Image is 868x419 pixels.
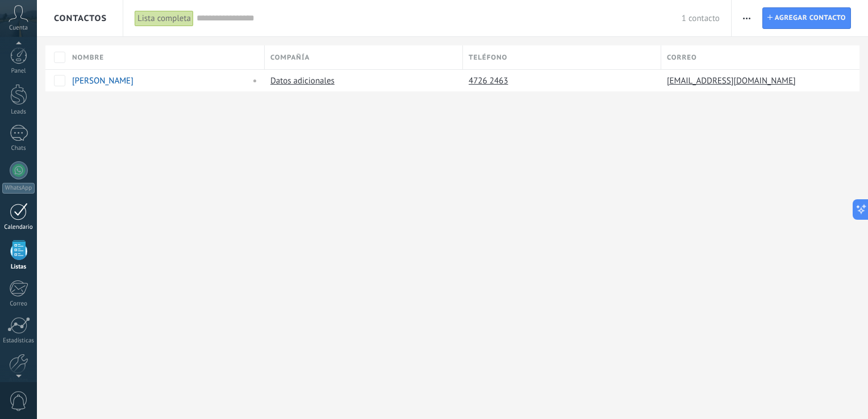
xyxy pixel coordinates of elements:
a: 4726 2463 [469,76,510,86]
a: [EMAIL_ADDRESS][DOMAIN_NAME] [667,76,798,86]
span: Teléfono [469,52,507,63]
div: Estadísticas [2,337,35,345]
button: Más [738,7,755,29]
div: Lista completa [135,10,194,27]
div: Correo [2,300,35,308]
div: Panel [2,68,35,75]
div: Leads [2,108,35,116]
a: [PERSON_NAME] [72,76,133,86]
a: Agregar contacto [762,7,851,29]
a: Datos adicionales [270,76,335,86]
div: Listas [2,263,35,271]
span: Contactos [54,13,107,24]
span: Nombre [72,52,104,63]
span: 1 contacto [682,13,720,24]
div: WhatsApp [2,183,35,194]
span: Agregar contacto [775,8,846,28]
div: Calendario [2,224,35,231]
span: Correo [667,52,697,63]
span: Compañía [270,52,310,63]
span: Cuenta [9,24,28,32]
div: Chats [2,145,35,152]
